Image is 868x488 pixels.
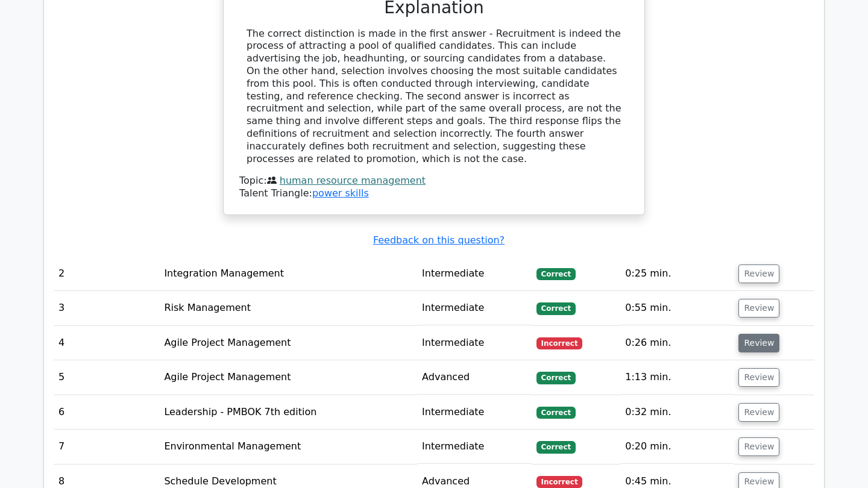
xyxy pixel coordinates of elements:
a: human resource management [280,175,426,186]
button: Review [738,403,779,422]
a: Feedback on this question? [373,234,505,246]
span: Incorrect [536,476,583,488]
button: Review [738,437,779,456]
span: Correct [536,268,576,280]
span: Correct [536,372,576,384]
td: 0:25 min. [620,257,734,291]
span: Correct [536,441,576,453]
td: Intermediate [417,430,532,464]
td: Agile Project Management [159,360,417,395]
a: power skills [312,187,369,199]
td: 1:13 min. [620,360,734,395]
div: Topic: [239,175,629,187]
td: 2 [54,257,159,291]
td: 0:26 min. [620,326,734,360]
td: Intermediate [417,395,532,430]
td: 0:32 min. [620,395,734,430]
td: Risk Management [159,291,417,325]
td: 5 [54,360,159,395]
button: Review [738,264,779,283]
td: Agile Project Management [159,326,417,360]
span: Incorrect [536,337,583,349]
div: Talent Triangle: [239,175,629,200]
td: Integration Management [159,257,417,291]
td: 6 [54,395,159,430]
td: Intermediate [417,326,532,360]
span: Correct [536,407,576,419]
td: Environmental Management [159,430,417,464]
td: 4 [54,326,159,360]
span: Correct [536,302,576,314]
button: Review [738,368,779,387]
td: 7 [54,430,159,464]
div: The correct distinction is made in the first answer - Recruitment is indeed the process of attrac... [247,28,621,166]
button: Review [738,334,779,352]
td: Intermediate [417,257,532,291]
td: 0:55 min. [620,291,734,325]
td: 3 [54,291,159,325]
button: Review [738,299,779,318]
td: Leadership - PMBOK 7th edition [159,395,417,430]
td: Advanced [417,360,532,395]
td: 0:20 min. [620,430,734,464]
td: Intermediate [417,291,532,325]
